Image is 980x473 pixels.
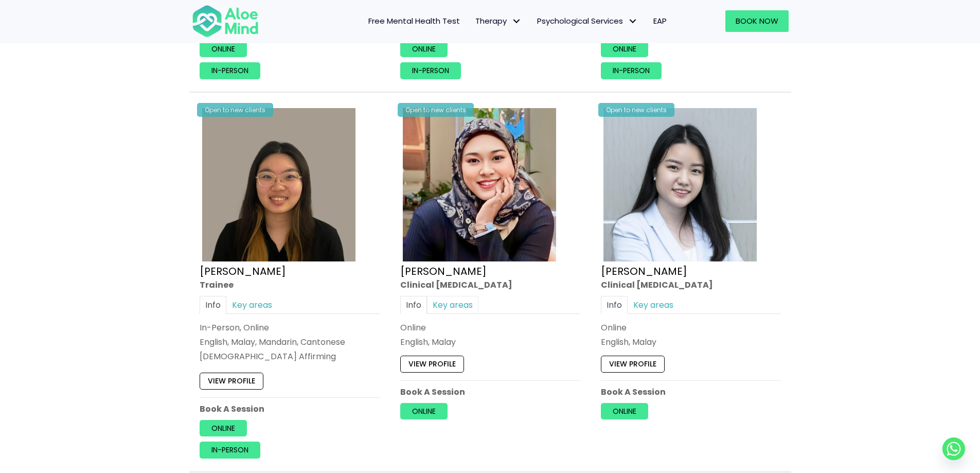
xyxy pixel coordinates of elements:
[400,322,580,334] div: Online
[475,15,522,26] span: Therapy
[200,420,247,436] a: Online
[601,62,662,79] a: In-person
[200,279,380,291] div: Trainee
[361,10,468,32] a: Free Mental Health Test
[529,10,646,32] a: Psychological ServicesPsychological Services: submenu
[601,296,628,314] a: Info
[653,15,667,26] span: EAP
[200,296,226,314] a: Info
[192,4,259,38] img: Aloe mind Logo
[200,264,286,278] a: [PERSON_NAME]
[400,41,448,57] a: Online
[598,103,674,117] div: Open to new clients
[736,15,778,26] span: Book Now
[400,337,580,348] p: English, Malay
[626,14,640,29] span: Psychological Services: submenu
[601,279,781,291] div: Clinical [MEDICAL_DATA]
[400,296,427,314] a: Info
[942,437,965,460] a: Whatsapp
[197,103,273,117] div: Open to new clients
[200,403,380,415] p: Book A Session
[537,15,638,26] span: Psychological Services
[368,15,460,26] span: Free Mental Health Test
[601,403,648,419] a: Online
[400,403,448,419] a: Online
[202,108,355,261] img: Profile – Xin Yi
[509,14,524,29] span: Therapy: submenu
[468,10,529,32] a: TherapyTherapy: submenu
[400,356,464,373] a: View profile
[200,62,260,79] a: In-person
[601,41,648,57] a: Online
[200,41,247,57] a: Online
[226,296,278,314] a: Key areas
[400,62,461,79] a: In-person
[398,103,474,117] div: Open to new clients
[601,264,687,278] a: [PERSON_NAME]
[601,337,781,348] p: English, Malay
[403,108,556,261] img: Yasmin Clinical Psychologist
[400,386,580,398] p: Book A Session
[200,373,263,390] a: View profile
[601,356,665,373] a: View profile
[725,10,789,32] a: Book Now
[427,296,478,314] a: Key areas
[200,351,380,363] div: [DEMOGRAPHIC_DATA] Affirming
[200,337,380,348] p: English, Malay, Mandarin, Cantonese
[200,442,260,459] a: In-person
[628,296,679,314] a: Key areas
[601,322,781,334] div: Online
[400,279,580,291] div: Clinical [MEDICAL_DATA]
[603,108,757,261] img: Yen Li Clinical Psychologist
[200,322,380,334] div: In-Person, Online
[646,10,674,32] a: EAP
[601,386,781,398] p: Book A Session
[272,10,674,32] nav: Menu
[400,264,487,278] a: [PERSON_NAME]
